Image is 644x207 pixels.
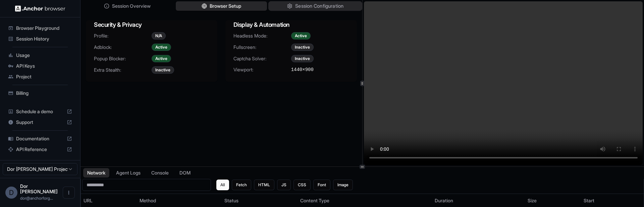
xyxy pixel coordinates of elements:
span: Profile: [94,32,152,39]
span: Dor Dankner [20,183,58,194]
button: JS [277,180,291,190]
span: Adblock: [94,44,152,51]
img: Anchor Logo [15,5,65,12]
button: DOM [175,168,195,178]
span: Viewport: [233,66,291,73]
div: N/A [152,32,166,40]
div: Active [152,55,171,62]
button: CSS [293,180,311,190]
div: Inactive [291,44,314,51]
div: Billing [5,88,75,98]
span: 1440 × 900 [291,66,314,73]
button: Image [333,180,353,190]
span: Session History [16,36,72,42]
div: Project [5,71,75,82]
div: Support [5,117,75,128]
div: Active [291,32,311,40]
span: Captcha Solver: [233,55,291,62]
div: D [5,187,17,199]
div: URL [84,197,134,204]
span: Browser Playground [16,25,72,31]
span: API Reference [16,146,64,153]
span: Billing [16,90,72,96]
h3: Display & Automation [233,20,349,29]
div: Size [528,197,578,204]
span: dor@anchorforge.io [20,196,53,201]
span: Support [16,119,64,126]
div: Inactive [152,66,174,74]
button: All [216,180,229,190]
span: Popup Blocker: [94,55,152,62]
div: Method [140,197,219,204]
button: Network [83,168,109,178]
span: Browser Setup [210,3,241,9]
div: Active [152,44,171,51]
div: Duration [435,197,522,204]
div: Content Type [300,197,429,204]
div: Session History [5,33,75,44]
div: Schedule a demo [5,106,75,117]
button: Open menu [63,187,75,199]
span: Fullscreen: [233,44,291,51]
div: API Reference [5,144,75,155]
span: Session Overview [112,3,151,9]
button: Font [313,180,330,190]
span: Documentation [16,135,64,142]
div: Usage [5,50,75,61]
div: Browser Playground [5,23,75,33]
div: Status [224,197,295,204]
span: Session Configuration [295,3,343,10]
button: Console [147,168,173,178]
button: Fetch [232,180,251,190]
span: Usage [16,52,72,59]
div: API Keys [5,61,75,71]
button: HTML [254,180,274,190]
span: Schedule a demo [16,108,64,115]
button: Agent Logs [112,168,145,178]
div: Documentation [5,133,75,144]
span: Headless Mode: [233,32,291,39]
div: Inactive [291,55,314,62]
h3: Security & Privacy [94,20,209,29]
span: API Keys [16,63,72,69]
div: Start [584,197,641,204]
span: Project [16,73,72,80]
span: Extra Stealth: [94,67,152,73]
